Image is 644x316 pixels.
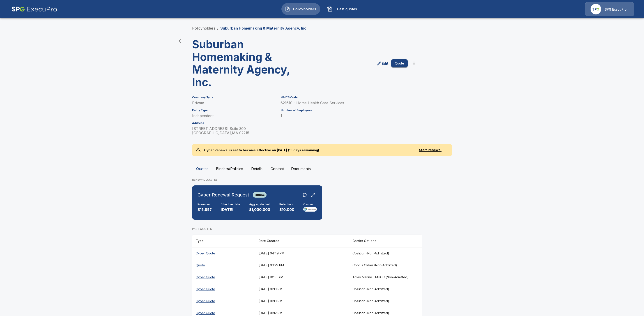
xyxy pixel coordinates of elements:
[255,259,349,271] th: [DATE] 03:29 PM
[349,247,422,259] th: Coalition (Non-Admitted)
[255,271,349,283] th: [DATE] 10:56 AM
[192,26,215,30] a: Policyholders
[281,101,408,105] p: 621610 - Home Health Care Services
[349,295,422,307] th: Coalition (Non-Admitted)
[192,109,275,112] h6: Entity Type
[249,207,270,212] p: $1,000,000
[349,259,422,271] th: Corvus Cyber (Non-Admitted)
[303,203,317,206] h6: Carrier
[192,25,308,31] nav: breadcrumb
[192,163,452,174] div: policyholder tabs
[324,3,363,15] button: Past quotes IconPast quotes
[221,207,240,212] p: [DATE]
[198,191,249,198] h6: Cyber Renewal Request
[249,203,270,206] h6: Aggregate limit
[292,6,317,12] span: Policyholders
[255,283,349,295] th: [DATE] 01:13 PM
[287,163,314,174] button: Documents
[192,114,275,118] p: Independent
[303,207,317,212] img: Carrier
[212,163,247,174] button: Binders/Policies
[281,109,408,112] h6: Number of Employees
[247,163,267,174] button: Details
[605,7,627,12] p: SPG ExecuPro
[409,59,419,68] button: more
[200,144,323,156] p: Cyber Renewal is set to become effective on [DATE] (15 days remaining)
[192,178,452,182] p: RENEWAL QUOTES
[192,295,255,307] th: Cyber Quote
[255,295,349,307] th: [DATE] 01:13 PM
[11,2,57,16] img: AA Logo
[192,235,255,247] th: Type
[176,37,185,46] a: back
[412,146,448,154] button: Start Renewal
[192,38,304,89] h3: Suburban Homemaking & Maternity Agency, Inc.
[375,60,389,67] a: edit
[192,247,255,259] th: Cyber Quote
[198,203,212,206] h6: Premium
[591,4,601,14] img: Agency Icon
[217,25,218,31] li: /
[281,3,320,15] button: Policyholders IconPolicyholders
[192,122,275,125] h6: Address
[192,283,255,295] th: Cyber Quote
[391,59,408,68] button: Quote
[192,163,212,174] button: Quotes
[267,163,287,174] button: Contact
[281,96,408,99] h6: NAICS Code
[327,6,333,12] img: Past quotes Icon
[285,6,290,12] img: Policyholders Icon
[192,259,255,271] th: Quote
[279,203,294,206] h6: Retention
[349,283,422,295] th: Coalition (Non-Admitted)
[192,271,255,283] th: Cyber Quote
[220,25,308,31] p: Suburban Homemaking & Maternity Agency, Inc.
[334,6,359,12] span: Past quotes
[255,247,349,259] th: [DATE] 04:49 PM
[253,193,267,197] span: Offline
[281,114,408,118] p: 1
[585,2,634,16] a: Agency IconSPG ExecuPro
[192,127,275,135] p: [STREET_ADDRESS] Suite 300 [GEOGRAPHIC_DATA] , MA 02215
[279,207,294,212] p: $10,000
[192,96,275,99] h6: Company Type
[192,101,275,105] p: Private
[255,235,349,247] th: Date Created
[349,271,422,283] th: Tokio Marine TMHCC (Non-Admitted)
[198,207,212,212] p: $15,857
[221,203,240,206] h6: Effective date
[349,235,422,247] th: Carrier Options
[382,61,389,66] p: Edit
[192,227,422,231] p: PAST QUOTES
